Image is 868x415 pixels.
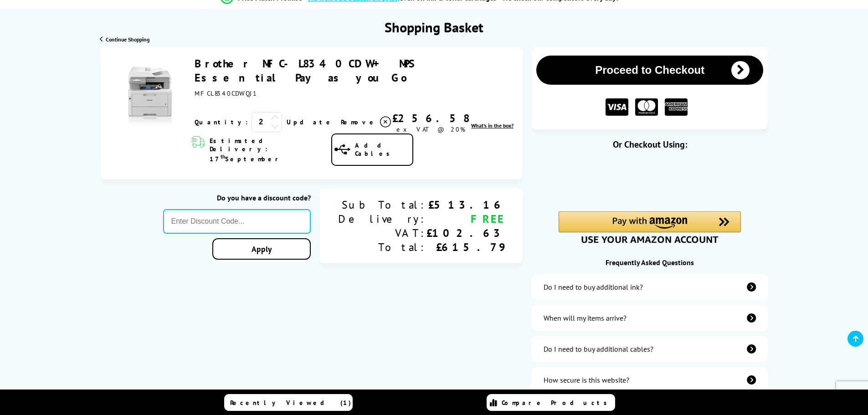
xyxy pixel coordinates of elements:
[195,89,257,97] span: MFCL8340CDWQJ1
[392,111,469,125] div: £256.58
[559,211,741,243] div: Amazon Pay - Use your Amazon account
[426,226,504,240] div: £102.63
[338,226,426,240] div: VAT:
[385,18,483,36] h1: Shopping Basket
[426,240,504,254] div: £615.79
[471,122,514,129] span: What's in the box?
[221,153,225,160] sup: th
[532,336,768,362] a: additional-cables
[426,212,504,226] div: FREE
[487,394,615,411] a: Compare Products
[544,375,629,384] div: How secure is this website?
[471,122,514,129] a: lnk_inthebox
[355,141,412,158] span: Add Cables
[100,36,149,43] a: Continue Shopping
[341,115,392,129] a: Delete item from your basket
[230,399,351,407] span: Recently Viewed (1)
[212,238,311,260] a: Apply
[341,118,377,126] span: Remove
[287,118,334,126] a: Update
[224,394,353,411] a: Recently Viewed (1)
[544,282,643,292] div: Do I need to buy additional ink?
[396,125,465,133] span: ex VAT @ 20%
[338,240,426,254] div: Total:
[502,399,612,407] span: Compare Products
[635,98,658,116] img: MASTER CARD
[532,305,768,331] a: items-arrive
[544,313,627,323] div: When will my items arrive?
[544,344,653,354] div: Do I need to buy additional cables?
[195,56,414,85] a: Brother MFC-L8340CDW+ MPS Essential Pay as you Go
[163,193,311,202] div: Do you have a discount code?
[532,367,768,393] a: secure-website
[195,56,414,85] span: + MPS Essential Pay as you Go
[115,60,184,128] img: Brother MFC-L8340CDW
[532,258,768,267] div: Frequently Asked Questions
[163,209,311,234] input: Enter Discount Code...
[606,98,628,116] img: VISA
[195,118,248,126] span: Quantity:
[338,212,426,226] div: Delivery:
[426,198,504,212] div: £513.16
[338,198,426,212] div: Sub Total:
[532,274,768,300] a: additional-ink
[559,165,741,196] iframe: PayPal
[106,36,149,43] span: Continue Shopping
[532,138,768,150] div: Or Checkout Using:
[210,137,322,163] span: Estimated Delivery: 17 September
[536,56,763,85] button: Proceed to Checkout
[665,98,688,116] img: American Express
